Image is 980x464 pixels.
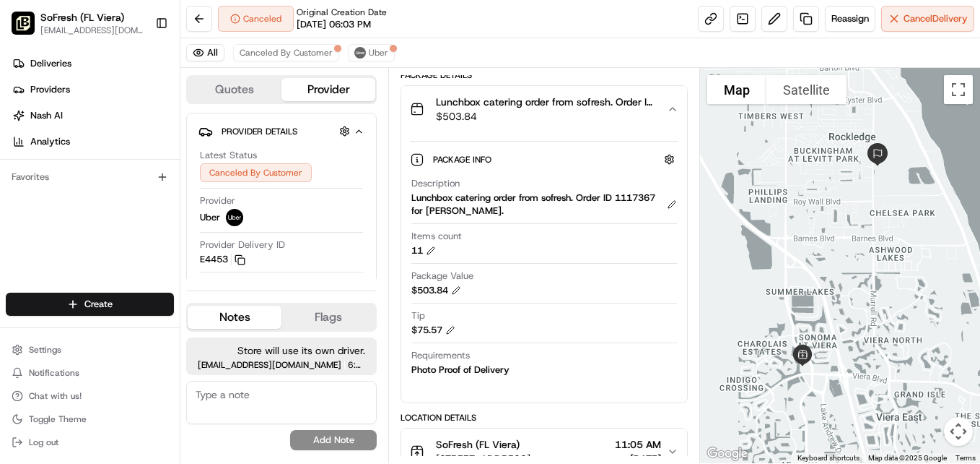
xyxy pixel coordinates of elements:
[29,390,82,402] span: Chat with us!
[14,138,40,164] img: 1736555255976-a54dd68f-1ca7-489b-9aae-adbdc363a1c4
[433,154,494,166] span: Package Info
[84,298,113,311] span: Create
[49,152,183,164] div: We're available if you need us!
[615,437,661,452] span: 11:05 AM
[200,149,257,162] span: Latest Status
[401,69,688,81] div: Package Details
[348,361,365,369] span: 6:52 AM
[198,343,365,358] span: Store will use its own driver.
[281,306,375,329] button: Flags
[6,363,174,383] button: Notifications
[436,437,520,452] span: SoFresh (FL Viera)
[6,386,174,406] button: Chat with us!
[411,284,461,297] div: $503.84
[707,75,766,104] button: Show street map
[825,6,875,32] button: Reassign
[411,177,460,190] span: Description
[704,444,751,463] a: Open this area in Google Maps (opens a new window)
[188,306,281,329] button: Notes
[9,204,116,230] a: 📗Knowledge Base
[955,454,976,462] a: Terms
[297,7,387,18] span: Original Creation Date
[14,14,43,43] img: Nash
[226,209,243,226] img: uber-new-logo.jpeg
[281,78,375,101] button: Provider
[297,18,371,31] span: [DATE] 06:03 PM
[6,78,180,101] a: Providers
[6,432,174,452] button: Log out
[436,109,655,124] span: $503.84
[944,75,973,104] button: Toggle fullscreen view
[144,245,175,256] span: Pylon
[6,6,149,40] button: SoFresh (FL Viera)SoFresh (FL Viera)[EMAIL_ADDRESS][DOMAIN_NAME]
[411,309,425,322] span: Tip
[411,230,462,243] span: Items count
[12,12,35,35] img: SoFresh (FL Viera)
[881,6,974,32] button: CancelDelivery
[411,364,509,377] div: Photo Proof of Delivery
[200,239,285,252] span: Provider Delivery ID
[411,349,470,362] span: Requirements
[186,44,224,61] button: All
[240,47,333,59] span: Canceled By Customer
[401,132,687,403] div: Lunchbox catering order from sofresh. Order ID 1117367 for [PERSON_NAME].$503.84
[411,270,473,283] span: Package Value
[188,78,281,101] button: Quotes
[30,135,70,148] span: Analytics
[40,25,144,36] button: [EMAIL_ADDRESS][DOMAIN_NAME]
[29,437,58,448] span: Log out
[369,47,388,59] span: Uber
[14,211,26,223] div: 📗
[218,6,294,32] button: Canceled
[200,211,220,224] span: Uber
[200,253,245,266] button: E4453
[6,52,180,75] a: Deliveries
[29,413,87,425] span: Toggle Theme
[29,210,110,224] span: Knowledge Base
[766,75,846,104] button: Show satellite imagery
[904,12,968,25] span: Cancel Delivery
[348,44,395,61] button: Uber
[29,367,79,379] span: Notifications
[200,194,235,207] span: Provider
[38,93,238,108] input: Clear
[198,119,364,143] button: Provider Details
[14,58,263,81] p: Welcome 👋
[122,211,134,223] div: 💻
[222,126,297,137] span: Provider Details
[6,130,180,153] a: Analytics
[102,244,175,256] a: Powered byPylon
[136,210,232,224] span: API Documentation
[868,454,947,462] span: Map data ©2025 Google
[411,244,436,257] div: 11
[6,166,174,189] div: Favorites
[198,361,341,369] span: [EMAIL_ADDRESS][DOMAIN_NAME]
[436,95,655,109] span: Lunchbox catering order from sofresh. Order ID 1117367 for [PERSON_NAME].
[704,444,751,463] img: Google
[354,47,366,59] img: uber-new-logo.jpeg
[411,324,455,337] div: $75.57
[6,104,180,127] a: Nash AI
[6,340,174,360] button: Settings
[233,44,339,61] button: Canceled By Customer
[6,293,174,316] button: Create
[6,409,174,429] button: Toggle Theme
[29,344,61,356] span: Settings
[30,83,70,96] span: Providers
[245,142,263,160] button: Start new chat
[200,278,222,291] span: Price
[797,453,859,463] button: Keyboard shortcuts
[831,12,869,25] span: Reassign
[401,412,688,424] div: Location Details
[411,192,677,218] div: Lunchbox catering order from sofresh. Order ID 1117367 for [PERSON_NAME].
[944,417,973,446] button: Map camera controls
[30,109,63,122] span: Nash AI
[40,10,124,25] button: SoFresh (FL Viera)
[49,138,237,152] div: Start new chat
[30,57,71,70] span: Deliveries
[401,86,687,132] button: Lunchbox catering order from sofresh. Order ID 1117367 for [PERSON_NAME].$503.84
[116,204,237,230] a: 💻API Documentation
